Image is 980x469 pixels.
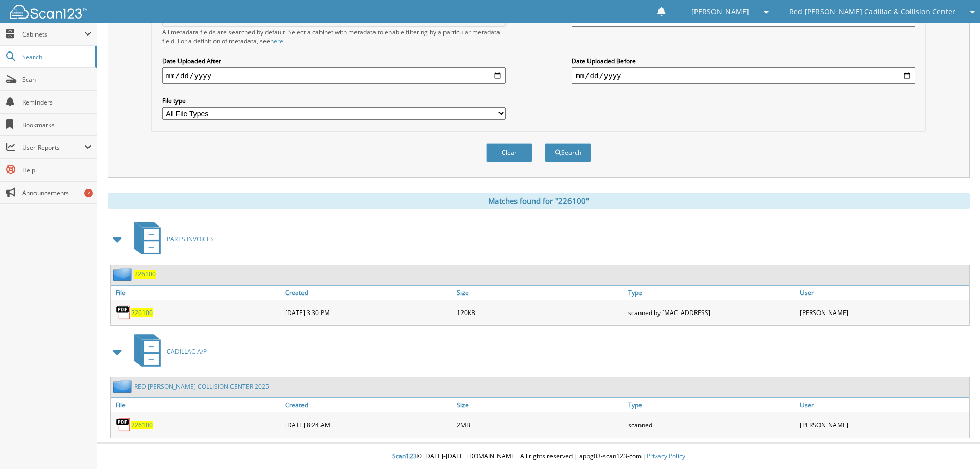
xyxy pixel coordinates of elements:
[572,57,915,65] label: Date Uploaded Before
[626,398,797,412] a: Type
[486,143,532,162] button: Clear
[111,398,282,412] a: File
[10,5,87,19] img: scan123-logo-white.svg
[454,414,626,435] div: 2MB
[454,286,626,300] a: Size
[22,166,92,175] span: Help
[22,30,84,39] span: Cabinets
[22,188,92,197] span: Announcements
[162,96,506,105] label: File type
[128,219,214,259] a: PARTS INVOICES
[108,193,970,209] div: Matches found for "226100"
[111,286,282,300] a: File
[134,382,269,391] a: RED [PERSON_NAME] COLLISION CENTER 2025
[797,302,969,323] div: [PERSON_NAME]
[282,286,454,300] a: Created
[97,444,980,469] div: © [DATE]-[DATE] [DOMAIN_NAME]. All rights reserved | appg03-scan123-com |
[131,308,153,317] a: 226100
[647,451,685,460] a: Privacy Policy
[162,28,506,45] div: All metadata fields are searched by default. Select a cabinet with metadata to enable filtering b...
[797,398,969,412] a: User
[691,9,749,15] span: [PERSON_NAME]
[454,302,626,323] div: 120KB
[22,120,92,129] span: Bookmarks
[626,286,797,300] a: Type
[270,37,283,45] a: here
[626,414,797,435] div: scanned
[162,67,506,84] input: start
[162,57,506,65] label: Date Uploaded After
[167,347,207,356] span: CADILLAC A/P
[128,331,207,372] a: CADILLAC A/P
[22,53,90,61] span: Search
[282,414,454,435] div: [DATE] 8:24 AM
[789,9,955,15] span: Red [PERSON_NAME] Cadillac & Collision Center
[113,380,134,393] img: folder2.png
[282,398,454,412] a: Created
[167,235,214,244] span: PARTS INVOICES
[84,189,93,197] div: 7
[116,305,131,320] img: PDF.png
[22,143,84,152] span: User Reports
[282,302,454,323] div: [DATE] 3:30 PM
[572,67,915,84] input: end
[116,417,131,432] img: PDF.png
[113,268,134,281] img: folder2.png
[929,420,980,469] iframe: Chat Widget
[626,302,797,323] div: scanned by [MAC_ADDRESS]
[797,286,969,300] a: User
[545,143,591,162] button: Search
[454,398,626,412] a: Size
[22,75,92,84] span: Scan
[134,270,156,279] a: 226100
[22,98,92,107] span: Reminders
[797,414,969,435] div: [PERSON_NAME]
[131,421,153,429] a: 226100
[392,451,417,460] span: Scan123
